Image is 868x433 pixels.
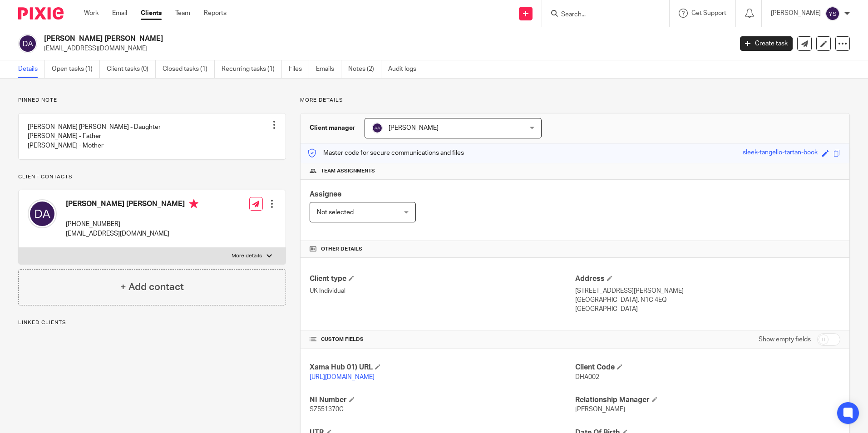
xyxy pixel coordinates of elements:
span: Team assignments [321,167,375,175]
a: Client tasks (0) [107,60,156,78]
a: Notes (2) [348,60,381,78]
p: Master code for secure communications and files [307,148,464,157]
span: Get Support [691,10,726,16]
h4: + Add contact [120,280,184,294]
a: Create task [740,36,793,51]
h4: CUSTOM FIELDS [310,336,575,343]
img: svg%3E [372,123,383,133]
img: Pixie [18,7,64,20]
h2: [PERSON_NAME] [PERSON_NAME] [44,34,590,44]
h4: Xama Hub 01) URL [310,363,575,372]
div: sleek-tangello-tartan-book [743,148,818,158]
span: [PERSON_NAME] [575,406,625,413]
input: Search [560,11,642,19]
span: Other details [321,246,362,253]
h4: [PERSON_NAME] [PERSON_NAME] [66,199,198,211]
p: [PHONE_NUMBER] [66,220,198,229]
p: [GEOGRAPHIC_DATA], N1C 4EQ [575,295,840,305]
a: Clients [141,9,162,18]
span: [PERSON_NAME] [389,125,439,131]
p: UK Individual [310,286,575,295]
a: Recurring tasks (1) [222,60,282,78]
i: Primary [189,199,198,208]
label: Show empty fields [759,335,811,344]
h4: NI Number [310,395,575,405]
span: SZ551370C [310,406,344,413]
a: [URL][DOMAIN_NAME] [310,374,375,380]
p: [GEOGRAPHIC_DATA] [575,305,840,314]
h4: Client type [310,274,575,284]
a: Emails [316,60,341,78]
p: [EMAIL_ADDRESS][DOMAIN_NAME] [44,44,726,53]
img: svg%3E [28,199,57,228]
span: Assignee [310,191,341,198]
a: Email [112,9,127,18]
p: [EMAIL_ADDRESS][DOMAIN_NAME] [66,229,198,238]
h4: Client Code [575,363,840,372]
a: Work [84,9,99,18]
p: Pinned note [18,97,286,104]
img: svg%3E [825,6,840,21]
h4: Relationship Manager [575,395,840,405]
p: [PERSON_NAME] [771,9,821,18]
p: More details [232,252,262,260]
a: Audit logs [388,60,423,78]
p: Linked clients [18,319,286,326]
p: More details [300,97,850,104]
h3: Client manager [310,123,355,133]
a: Details [18,60,45,78]
h4: Address [575,274,840,284]
a: Reports [204,9,227,18]
span: Not selected [317,209,354,216]
img: svg%3E [18,34,37,53]
p: Client contacts [18,173,286,181]
p: [STREET_ADDRESS][PERSON_NAME] [575,286,840,295]
a: Open tasks (1) [52,60,100,78]
a: Files [289,60,309,78]
a: Team [175,9,190,18]
a: Closed tasks (1) [163,60,215,78]
span: DHA002 [575,374,599,380]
